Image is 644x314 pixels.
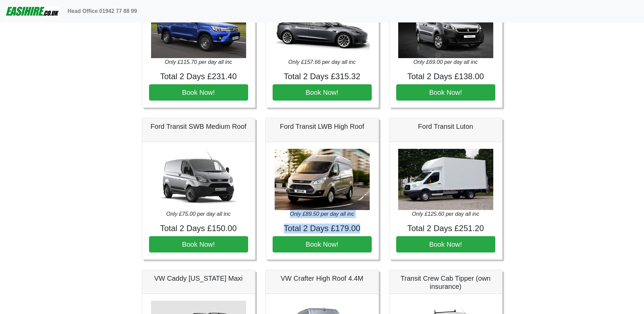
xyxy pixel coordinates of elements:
a: Head Office 01942 77 88 99 [65,4,140,18]
img: Ford Transit LWB High Roof [275,149,370,210]
h5: Ford Transit LWB High Roof [273,122,372,130]
h4: Total 2 Days £251.20 [396,224,495,233]
button: Book Now! [149,236,248,252]
h5: Ford Transit Luton [396,122,495,130]
img: easihire_logo_small.png [5,4,59,18]
img: Ford Transit Luton [398,149,493,210]
h5: Transit Crew Cab Tipper (own insurance) [396,274,495,291]
h5: Ford Transit SWB Medium Roof [149,122,248,130]
h5: VW Crafter High Roof 4.4M [273,274,372,282]
b: Head Office 01942 77 88 99 [68,8,137,14]
i: Only £89.50 per day all inc [290,211,354,217]
h5: VW Caddy [US_STATE] Maxi [149,274,248,282]
img: Ford Transit SWB Medium Roof [151,149,246,210]
i: Only £157.66 per day all inc [288,59,355,65]
h4: Total 2 Days £315.32 [273,72,372,82]
button: Book Now! [273,84,372,101]
h4: Total 2 Days £138.00 [396,72,495,82]
i: Only £115.70 per day all inc [165,59,232,65]
button: Book Now! [149,84,248,101]
i: Only £69.00 per day all inc [413,59,478,65]
h4: Total 2 Days £150.00 [149,224,248,233]
h4: Total 2 Days £179.00 [273,224,372,233]
button: Book Now! [396,84,495,101]
button: Book Now! [396,236,495,252]
button: Book Now! [273,236,372,252]
i: Only £75.00 per day all inc [166,211,231,217]
h4: Total 2 Days £231.40 [149,72,248,82]
i: Only £125.60 per day all inc [412,211,479,217]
